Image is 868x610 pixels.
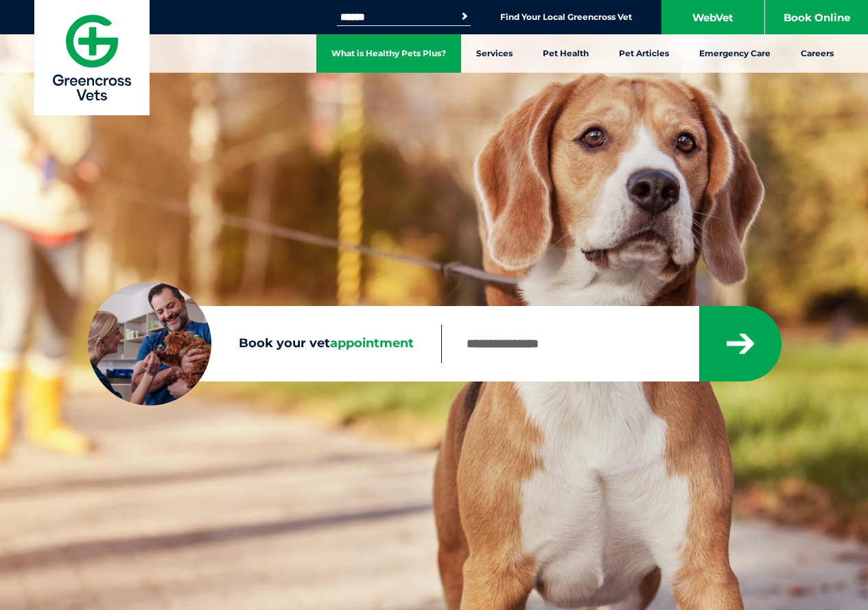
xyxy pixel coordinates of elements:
a: What is Healthy Pets Plus? [316,34,461,73]
a: Pet Health [528,34,604,73]
a: Pet Articles [604,34,684,73]
button: Search [458,10,471,23]
span: appointment [330,336,414,351]
label: Book your vet [88,333,441,354]
a: Careers [786,34,849,73]
a: Find Your Local Greencross Vet [500,12,632,23]
a: Emergency Care [684,34,786,73]
a: Services [461,34,528,73]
